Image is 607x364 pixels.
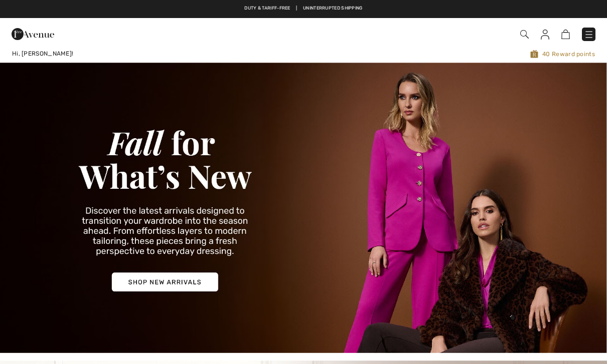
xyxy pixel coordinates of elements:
[530,49,538,59] img: Avenue Rewards
[4,49,603,59] a: Hi, [PERSON_NAME]!40 Reward points
[520,30,529,39] img: Search
[541,30,549,40] img: My Info
[12,50,73,57] span: Hi, [PERSON_NAME]!
[584,30,594,40] img: Menu
[12,29,54,38] a: 1ère Avenue
[260,49,595,59] span: 40 Reward points
[561,30,570,39] img: Shopping Bag
[12,24,54,44] img: 1ère Avenue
